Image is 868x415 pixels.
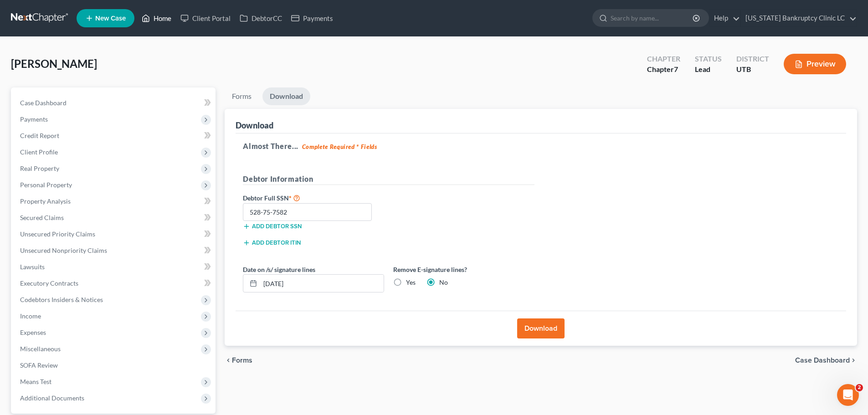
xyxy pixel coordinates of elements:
[236,120,273,131] div: Download
[13,226,216,242] a: Unsecured Priority Claims
[225,87,259,105] a: Forms
[238,192,389,203] label: Debtor Full SSN
[20,99,67,107] span: Case Dashboard
[235,10,287,26] a: DebtorCC
[13,193,216,210] a: Property Analysis
[784,54,846,74] button: Preview
[13,210,216,226] a: Secured Claims
[302,143,377,150] strong: Complete Required * Fields
[517,318,565,338] button: Download
[611,10,694,26] input: Search by name...
[11,57,97,70] span: [PERSON_NAME]
[20,181,72,189] span: Personal Property
[225,357,232,364] i: chevron_left
[243,223,302,230] button: Add debtor SSN
[20,394,84,402] span: Additional Documents
[20,115,48,123] span: Payments
[13,128,216,144] a: Credit Report
[20,246,107,254] span: Unsecured Nonpriority Claims
[243,203,372,221] input: XXX-XX-XXXX
[674,65,678,73] span: 7
[20,148,58,156] span: Client Profile
[20,230,95,238] span: Unsecured Priority Claims
[439,278,448,287] label: No
[13,357,216,374] a: SOFA Review
[20,378,51,385] span: Means Test
[20,345,61,353] span: Miscellaneous
[837,384,859,406] iframe: Intercom live chat
[13,95,216,111] a: Case Dashboard
[225,357,265,364] button: chevron_left Forms
[647,64,680,75] div: Chapter
[20,132,59,139] span: Credit Report
[856,384,863,391] span: 2
[741,10,857,26] a: [US_STATE] Bankruptcy Clinic LC
[393,265,534,274] label: Remove E-signature lines?
[647,54,680,64] div: Chapter
[287,10,338,26] a: Payments
[736,54,769,64] div: District
[20,263,45,271] span: Lawsuits
[795,357,850,364] span: Case Dashboard
[695,54,722,64] div: Status
[13,275,216,292] a: Executory Contracts
[20,279,78,287] span: Executory Contracts
[243,141,839,152] h5: Almost There...
[20,296,103,303] span: Codebtors Insiders & Notices
[137,10,176,26] a: Home
[20,361,58,369] span: SOFA Review
[406,278,416,287] label: Yes
[243,239,301,246] button: Add debtor ITIN
[709,10,740,26] a: Help
[176,10,235,26] a: Client Portal
[95,15,126,22] span: New Case
[232,357,252,364] span: Forms
[262,87,310,105] a: Download
[20,214,64,221] span: Secured Claims
[20,164,59,172] span: Real Property
[243,265,315,274] label: Date on /s/ signature lines
[13,259,216,275] a: Lawsuits
[243,174,534,185] h5: Debtor Information
[20,197,71,205] span: Property Analysis
[850,357,857,364] i: chevron_right
[695,64,722,75] div: Lead
[20,328,46,336] span: Expenses
[13,242,216,259] a: Unsecured Nonpriority Claims
[736,64,769,75] div: UTB
[20,312,41,320] span: Income
[795,357,857,364] a: Case Dashboard chevron_right
[260,275,384,292] input: MM/DD/YYYY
